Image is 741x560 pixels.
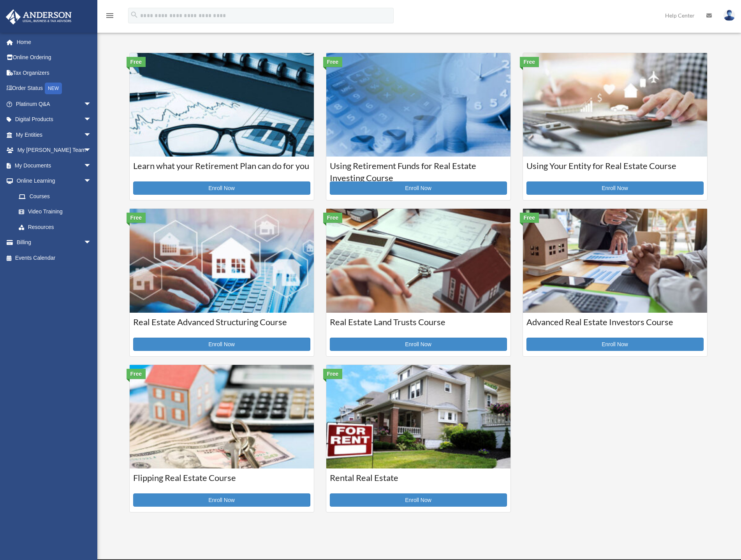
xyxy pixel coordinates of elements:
a: Enroll Now [330,493,507,507]
div: Free [323,213,343,223]
a: My Entitiesarrow_drop_down [5,127,103,143]
a: Resources [11,219,103,235]
img: User Pic [723,10,735,21]
a: Enroll Now [526,181,704,195]
div: Free [520,213,539,223]
a: Enroll Now [330,338,507,351]
a: Enroll Now [133,493,310,507]
span: arrow_drop_down [84,143,99,158]
a: Tax Organizers [5,65,103,81]
h3: Learn what your Retirement Plan can do for you [133,160,310,180]
span: arrow_drop_down [84,158,99,174]
a: Video Training [11,204,103,220]
span: arrow_drop_down [84,112,99,128]
a: Enroll Now [526,338,704,351]
i: search [130,11,139,19]
a: Courses [11,188,99,204]
a: Digital Productsarrow_drop_down [5,112,103,127]
a: Order StatusNEW [5,81,103,97]
div: Free [127,369,146,379]
h3: Using Your Entity for Real Estate Course [526,160,704,180]
a: Enroll Now [330,181,507,195]
a: Home [5,34,103,50]
div: Free [520,57,539,67]
a: Enroll Now [133,338,310,351]
a: Platinum Q&Aarrow_drop_down [5,96,103,112]
h3: Advanced Real Estate Investors Course [526,316,704,336]
a: menu [105,14,114,20]
a: Enroll Now [133,181,310,195]
div: Free [323,369,343,379]
i: menu [105,11,114,20]
a: Online Learningarrow_drop_down [5,173,103,189]
span: arrow_drop_down [84,235,99,251]
h3: Real Estate Advanced Structuring Course [133,316,310,336]
h3: Rental Real Estate [330,472,507,491]
h3: Flipping Real Estate Course [133,472,310,491]
span: arrow_drop_down [84,127,99,143]
span: arrow_drop_down [84,173,99,189]
span: arrow_drop_down [84,96,99,112]
a: Online Ordering [5,50,103,65]
a: Billingarrow_drop_down [5,235,103,250]
div: Free [323,57,343,67]
a: Events Calendar [5,250,103,266]
a: My [PERSON_NAME] Teamarrow_drop_down [5,143,103,158]
h3: Using Retirement Funds for Real Estate Investing Course [330,160,507,180]
a: My Documentsarrow_drop_down [5,158,103,173]
div: NEW [45,83,62,94]
h3: Real Estate Land Trusts Course [330,316,507,336]
div: Free [127,57,146,67]
div: Free [127,213,146,223]
img: Anderson Advisors Platinum Portal [4,9,74,25]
